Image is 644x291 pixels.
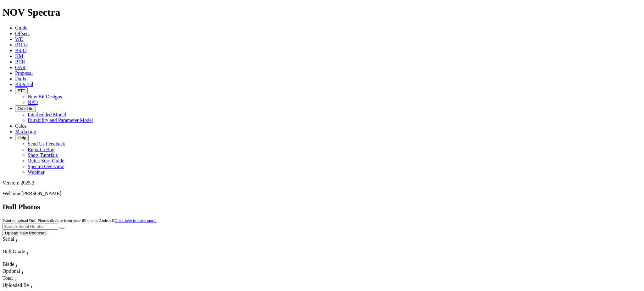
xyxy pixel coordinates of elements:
[3,236,29,249] div: Sort None
[28,158,64,163] a: Quick Start Guide
[3,261,14,267] span: Blade
[3,230,48,236] button: Upload New Photoset
[3,236,29,243] div: Serial Sort None
[31,283,33,288] span: Sort None
[15,129,36,134] a: Marketing
[28,147,54,152] a: Report a Bug
[3,283,29,288] span: Uploaded By
[3,203,641,211] h2: Dull Photos
[3,249,25,254] span: Dull Grade
[15,65,26,70] a: OAR
[3,261,25,268] div: Sort None
[3,275,25,282] div: Total Sort None
[18,135,26,140] span: Help
[15,238,18,243] sub: 1
[3,261,25,268] div: Blade Sort None
[3,191,641,196] p: Welcome
[26,249,29,254] span: Sort None
[15,36,24,42] a: WD
[15,105,36,112] button: OrbitLite
[3,256,47,261] div: Column Menu
[15,70,33,76] a: Proposal
[3,249,47,256] div: Dull Grade Sort None
[3,275,25,282] div: Sort None
[26,251,29,255] sub: 1
[18,88,25,93] span: FTT
[28,164,64,169] a: Spectra Overview
[21,191,61,196] span: [PERSON_NAME]
[15,53,23,59] a: KM
[21,268,24,274] span: Sort None
[28,100,38,105] a: NPD
[28,94,62,99] a: New Bit Designs
[15,236,18,242] span: Sort None
[15,59,25,64] a: BCR
[3,268,20,274] span: Optional
[15,135,29,141] button: Help
[3,243,29,249] div: Column Menu
[3,249,47,261] div: Sort None
[14,275,16,281] span: Sort None
[28,152,58,158] a: Short Tutorials
[3,283,70,289] div: Uploaded By Sort None
[15,87,28,94] button: FTT
[15,31,30,36] a: Offsets
[15,123,26,129] a: Calcs
[15,25,27,30] a: Guide
[3,7,641,18] h1: NOV Spectra
[3,268,25,275] div: Optional Sort None
[3,268,25,275] div: Sort None
[3,223,58,230] input: Search Serial Number
[3,275,13,281] span: Total
[28,169,45,175] a: Webinar
[14,277,16,282] sub: 1
[31,284,33,289] sub: 1
[3,236,14,242] span: Serial
[15,263,18,268] sub: 1
[21,270,24,275] sub: 1
[15,48,26,53] a: BitIQ
[28,112,66,117] a: Interbedded Model
[28,118,93,123] a: Durability and Parameter Model
[115,218,157,223] a: Click here to learn more.
[18,106,33,111] span: OrbitLite
[15,82,33,87] a: BitPortal
[15,261,18,267] span: Sort None
[28,141,65,146] a: Send Us Feedback
[15,76,26,81] a: Dulls
[3,180,641,186] div: Version: 2025.2
[15,42,28,47] a: BHAs
[3,218,156,223] small: Want to upload Dull Photos directly from your iPhone or Android?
